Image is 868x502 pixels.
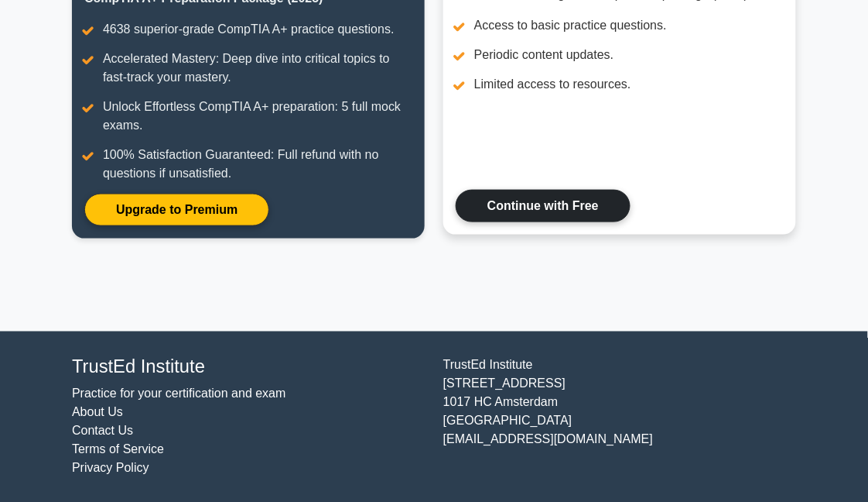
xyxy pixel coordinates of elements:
a: Continue with Free [456,190,630,222]
a: Upgrade to Premium [84,194,269,226]
a: Contact Us [72,425,133,438]
div: TrustEd Institute [STREET_ADDRESS] 1017 HC Amsterdam [GEOGRAPHIC_DATA] [EMAIL_ADDRESS][DOMAIN_NAME] [434,356,805,478]
a: Privacy Policy [72,462,149,475]
h4: TrustEd Institute [72,356,425,379]
a: About Us [72,406,123,419]
a: Practice for your certification and exam [72,387,286,401]
a: Terms of Service [72,443,164,456]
